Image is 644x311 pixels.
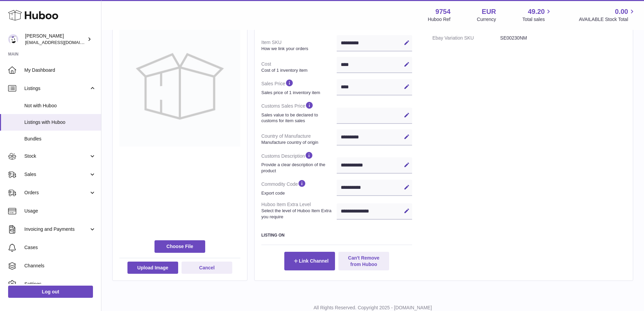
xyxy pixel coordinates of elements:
span: 49.20 [528,7,545,16]
span: Channels [24,263,96,269]
span: Cases [24,244,96,251]
strong: Select the level of Huboo Item Extra you require [261,208,335,220]
strong: How we link your orders [261,46,335,52]
strong: Cost of 1 inventory item [261,67,335,73]
span: Settings [24,281,96,287]
h3: Listing On [261,232,412,238]
strong: Export code [261,190,335,196]
strong: 9754 [435,7,451,16]
a: 49.20 Total sales [522,7,552,23]
button: Cancel [182,262,232,274]
dt: Commodity Code [261,176,337,199]
span: Not with Huboo [24,103,96,109]
strong: Provide a clear description of the product [261,162,335,174]
span: Listings [24,85,89,92]
span: Total sales [522,16,552,23]
dd: SE00230NM [500,32,626,44]
dt: Item SKU [261,37,337,54]
dt: Customs Sales Price [261,98,337,126]
img: no-photo-large.jpg [119,25,240,147]
span: Listings with Huboo [24,119,96,126]
span: Stock [24,153,89,159]
span: Orders [24,190,89,196]
img: internalAdmin-9754@internal.huboo.com [8,34,18,44]
span: Bundles [24,136,96,142]
div: [PERSON_NAME] [25,33,86,46]
p: All Rights Reserved. Copyright 2025 - [DOMAIN_NAME] [107,305,639,311]
div: Currency [477,16,496,23]
strong: EUR [482,7,496,16]
dt: Huboo Item Extra Level [261,199,337,222]
dt: Sales Price [261,76,337,98]
button: Can't Remove from Huboo [338,252,389,270]
button: Upload Image [127,262,178,274]
a: 0.00 AVAILABLE Stock Total [579,7,636,23]
span: AVAILABLE Stock Total [579,16,636,23]
span: [EMAIL_ADDRESS][DOMAIN_NAME] [25,40,99,45]
strong: Manufacture country of origin [261,139,335,146]
dt: Country of Manufacture [261,130,337,148]
button: Link Channel [284,252,335,270]
dt: Ebay Variation SKU [432,32,500,44]
dt: Cost [261,58,337,76]
dt: Customs Description [261,148,337,176]
span: 0.00 [615,7,628,16]
strong: Sales price of 1 inventory item [261,90,335,96]
strong: Sales value to be declared to customs for item sales [261,112,335,124]
a: Log out [8,286,93,298]
span: Usage [24,208,96,214]
span: Choose File [154,240,205,252]
div: Huboo Ref [428,16,451,23]
span: My Dashboard [24,67,96,73]
span: Invoicing and Payments [24,226,89,232]
span: Sales [24,171,89,178]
